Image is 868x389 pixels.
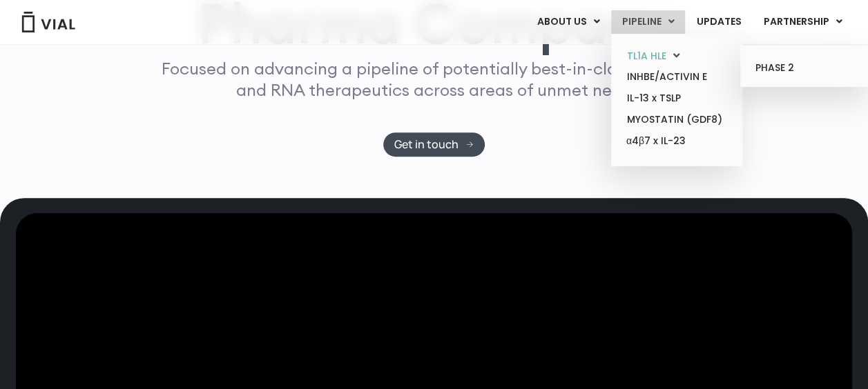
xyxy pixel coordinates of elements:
a: IL-13 x TSLP [616,88,737,109]
a: MYOSTATIN (GDF8) [616,109,737,130]
a: INHBE/ACTIVIN E [616,66,737,88]
a: α4β7 x IL-23 [616,130,737,152]
span: Get in touch [394,139,459,150]
a: ABOUT USMenu Toggle [526,10,610,34]
a: PHASE 2 [745,57,866,79]
p: Focused on advancing a pipeline of potentially best-in-class biologics and RNA therapeutics acros... [156,58,713,101]
a: PARTNERSHIPMenu Toggle [753,10,853,34]
img: Vial Logo [21,12,76,32]
a: Get in touch [383,132,485,157]
a: TL1A HLEMenu Toggle [616,46,737,67]
a: UPDATES [686,10,752,34]
a: PIPELINEMenu Toggle [611,10,685,34]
